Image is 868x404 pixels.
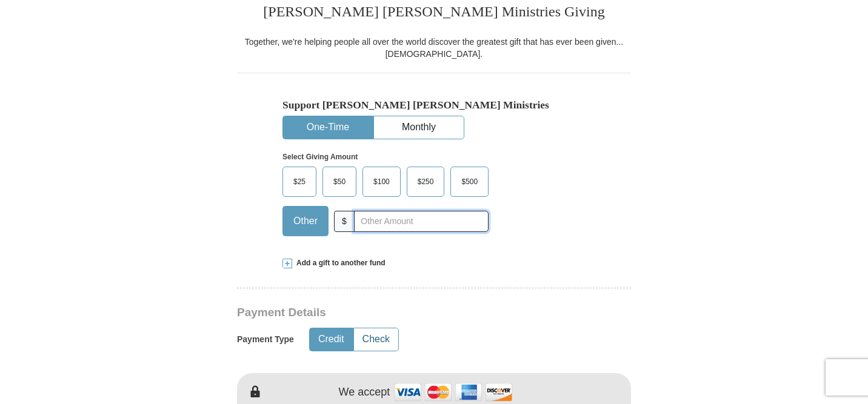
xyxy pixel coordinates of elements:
span: $250 [412,173,440,191]
button: One-Time [283,116,373,139]
span: $25 [287,173,312,191]
button: Credit [310,328,353,351]
span: $50 [327,173,352,191]
span: Add a gift to another fund [292,258,386,268]
strong: Select Giving Amount [282,153,358,161]
input: Other Amount [354,211,489,232]
h5: Payment Type [237,334,294,345]
h5: Support [PERSON_NAME] [PERSON_NAME] Ministries [282,99,586,111]
span: $ [334,211,355,232]
h3: Payment Details [237,306,546,320]
span: $100 [367,173,396,191]
span: Other [287,212,324,230]
button: Check [354,328,398,351]
span: $500 [455,173,484,191]
div: Together, we're helping people all over the world discover the greatest gift that has ever been g... [237,36,631,60]
h4: We accept [339,386,390,399]
button: Monthly [374,116,464,139]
